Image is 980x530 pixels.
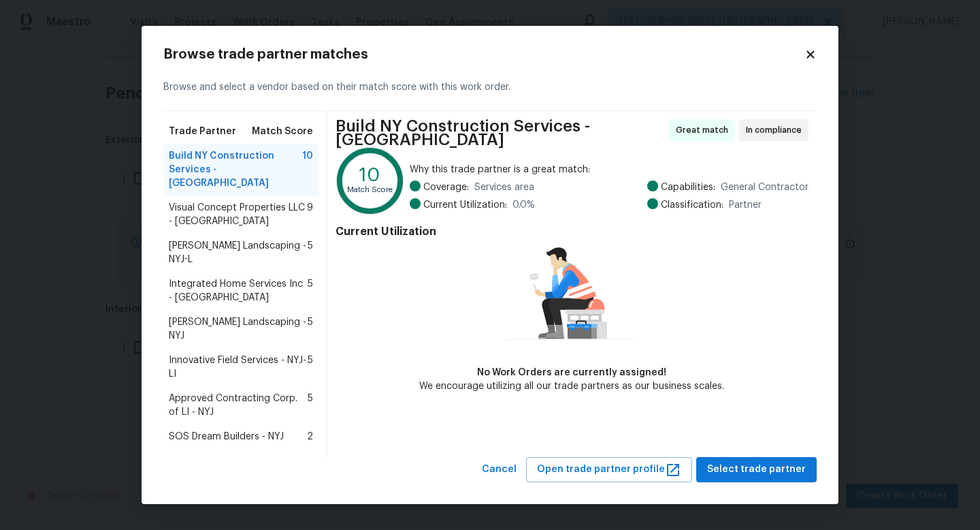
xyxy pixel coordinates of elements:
h4: Current Utilization [336,225,808,238]
span: [PERSON_NAME] Landscaping - NYJ-L [169,239,308,266]
text: Match Score [347,187,393,194]
span: Trade Partner [169,125,236,138]
button: Open trade partner profile [526,457,692,482]
span: Approved Contracting Corp. of LI - NYJ [169,392,308,419]
span: 9 [307,201,313,228]
span: SOS Dream Builders - NYJ [169,430,284,443]
span: Innovative Field Services - NYJ-LI [169,354,308,381]
span: Capabilities: [661,181,715,194]
span: Services area [474,181,534,194]
span: Why this trade partner is a great match: [410,163,808,176]
span: 5 [308,315,313,343]
span: 5 [308,392,313,419]
span: 5 [308,277,313,305]
span: 2 [307,430,313,443]
div: No Work Orders are currently assigned! [419,366,724,379]
div: Browse and select a vendor based on their match score with this work order. [163,64,817,111]
span: [PERSON_NAME] Landscaping - NYJ [169,315,308,343]
span: Build NY Construction Services - [GEOGRAPHIC_DATA] [169,149,302,190]
span: Great match [676,123,734,137]
span: 5 [308,354,313,381]
text: 10 [359,166,380,185]
span: Match Score [252,125,313,138]
span: 5 [308,239,313,266]
h2: Browse trade partner matches [163,48,804,61]
span: 10 [302,149,313,190]
span: General Contractor [721,181,808,194]
span: Select trade partner [707,461,806,478]
span: Build NY Construction Services - [GEOGRAPHIC_DATA] [336,119,665,146]
span: Coverage: [423,181,469,194]
span: 0.0 % [512,198,535,212]
span: Current Utilization: [423,198,507,212]
span: Open trade partner profile [537,461,681,478]
button: Cancel [476,457,522,482]
span: In compliance [746,123,807,137]
span: Cancel [482,461,517,478]
span: Integrated Home Services Inc - [GEOGRAPHIC_DATA] [169,277,308,305]
span: Visual Concept Properties LLC - [GEOGRAPHIC_DATA] [169,201,307,228]
button: Select trade partner [696,457,817,482]
div: We encourage utilizing all our trade partners as our business scales. [419,379,724,393]
span: Classification: [661,198,723,212]
span: Partner [729,198,762,212]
